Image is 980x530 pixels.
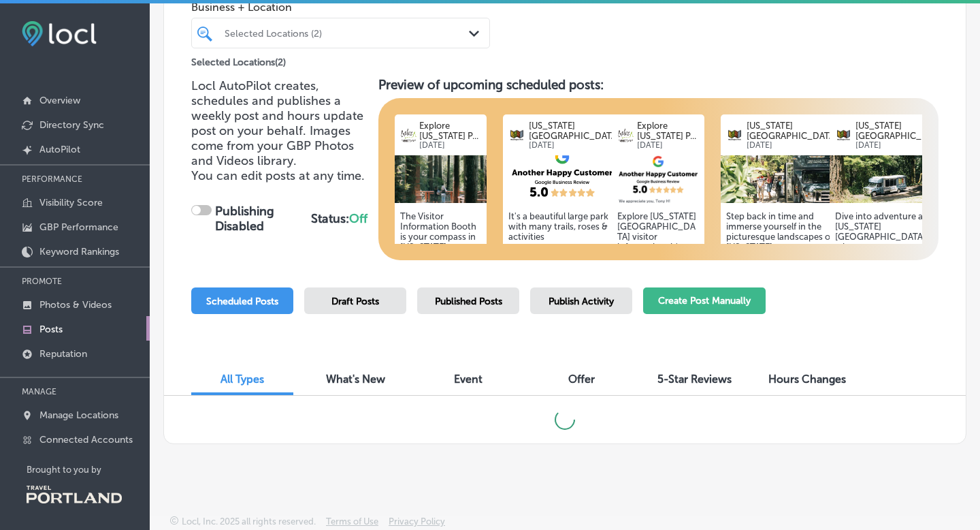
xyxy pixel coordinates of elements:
[637,121,699,141] p: Explore [US_STATE] P...
[191,78,363,168] span: Locl AutoPilot creates, schedules and publishes a weekly post and hours update post on your behal...
[529,121,619,141] p: [US_STATE][GEOGRAPHIC_DATA]
[27,465,150,475] p: Brought to you by
[508,211,616,272] h5: It's a beautiful large park with many trails, roses & activities Customer Review Received [DATE]
[220,373,264,386] span: All Types
[39,324,63,335] p: Posts
[419,121,481,141] p: Explore [US_STATE] P...
[39,197,103,208] p: Visibility Score
[529,141,619,150] p: [DATE]
[206,296,278,307] span: Scheduled Posts
[835,211,943,364] h5: Dive into adventure at [US_STATE][GEOGRAPHIC_DATA], where nature meets culture! Explore 15 miles ...
[39,409,118,421] p: Manage Locations
[331,296,379,307] span: Draft Posts
[617,127,634,144] img: logo
[182,516,316,527] p: Locl, Inc. 2025 all rights reserved.
[657,373,732,386] span: 5-Star Reviews
[349,211,367,226] span: Off
[22,21,97,46] img: fda3e92497d09a02dc62c9cd864e3231.png
[855,141,946,150] p: [DATE]
[855,121,946,141] p: [US_STATE][GEOGRAPHIC_DATA]
[191,168,365,183] span: You can edit posts at any time.
[726,211,834,364] h5: Step back in time and immerse yourself in the picturesque landscapes of [US_STATE][GEOGRAPHIC_DAT...
[225,27,470,39] div: Selected Locations (2)
[830,155,948,203] img: 1753164053f3265c7e-c3b0-4992-b7a2-f26e92139a73_2025-07-21.jpg
[612,155,704,203] img: a5e55cec-ba63-436a-bb54-0d2da5e77de2.png
[503,155,621,203] img: fe8789a2-9fd1-4f5d-ba78-161d77732aa0.png
[768,373,846,386] span: Hours Changes
[568,373,595,386] span: Offer
[726,127,743,144] img: logo
[27,486,122,503] img: Travel Portland
[508,127,525,144] img: logo
[39,299,112,311] p: Photos & Videos
[395,155,487,203] img: 1733971644cac601d2-325f-4125-af8c-99b4a5223e60_2024-12-11.png
[747,121,837,141] p: [US_STATE][GEOGRAPHIC_DATA]
[39,348,87,360] p: Reputation
[215,204,274,234] strong: Publishing Disabled
[39,144,80,155] p: AutoPilot
[637,141,699,150] p: [DATE]
[39,434,133,446] p: Connected Accounts
[39,95,80,106] p: Overview
[435,296,502,307] span: Published Posts
[835,127,852,144] img: logo
[400,127,417,144] img: logo
[39,119,104,131] p: Directory Sync
[721,155,839,203] img: 17531640502ae7a179-d1da-4532-b624-addd89769884_2025-07-21.jpg
[191,1,490,14] span: Business + Location
[39,221,118,233] p: GBP Performance
[643,287,766,314] button: Create Post Manually
[191,51,286,68] p: Selected Locations ( 2 )
[549,296,614,307] span: Publish Activity
[454,373,483,386] span: Event
[326,373,385,386] span: What's New
[747,141,837,150] p: [DATE]
[311,211,367,226] strong: Status:
[419,141,481,150] p: [DATE]
[39,246,119,258] p: Keyword Rankings
[400,211,482,364] h5: The Visitor Information Booth is your compass in [US_STATE][GEOGRAPHIC_DATA]! Friendly staff is a...
[617,211,699,364] h5: Explore [US_STATE][GEOGRAPHIC_DATA] visitor information; it's a great way to get information, lik...
[378,77,939,93] h3: Preview of upcoming scheduled posts:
